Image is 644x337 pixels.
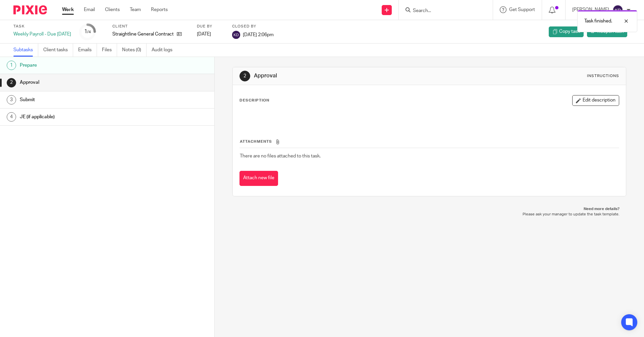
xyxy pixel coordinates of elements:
a: Emails [78,44,97,57]
p: Straightline General Contracting [112,31,173,38]
img: svg%3E [232,31,240,39]
h1: Approval [20,77,145,87]
a: Files [102,44,117,57]
p: Please ask your manager to update the task template. [239,212,619,217]
div: 1 [7,61,16,70]
p: Description [239,98,269,103]
div: Instructions [587,73,619,79]
label: Due by [197,24,224,29]
span: There are no files attached to this task. [240,154,321,158]
a: Client tasks [43,44,73,57]
h1: JE (if applicable) [20,112,145,122]
div: 1 [84,28,91,36]
button: Edit description [572,95,619,106]
h1: Prepare [20,60,145,70]
a: Team [130,6,141,13]
label: Client [112,24,189,29]
a: Audit logs [152,44,177,57]
p: Need more details? [239,206,619,212]
a: Reports [151,6,168,13]
label: Task [13,24,71,29]
p: Task finished. [584,18,612,24]
div: 2 [7,78,16,87]
button: Attach new file [239,171,278,186]
a: Notes (0) [122,44,147,57]
a: Clients [105,6,120,13]
img: svg%3E [612,5,623,15]
span: Attachments [240,140,272,143]
div: 2 [239,71,250,81]
div: 4 [7,112,16,122]
div: 3 [7,95,16,105]
a: Work [62,6,74,13]
small: /4 [87,30,91,34]
div: [DATE] [197,31,224,38]
h1: Approval [254,72,444,79]
span: [DATE] 2:06pm [243,32,274,37]
h1: Submit [20,95,145,105]
img: Pixie [13,5,47,14]
a: Email [84,6,95,13]
label: Closed by [232,24,274,29]
div: Weekly Payroll - Due [DATE] [13,31,71,38]
a: Subtasks [13,44,38,57]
